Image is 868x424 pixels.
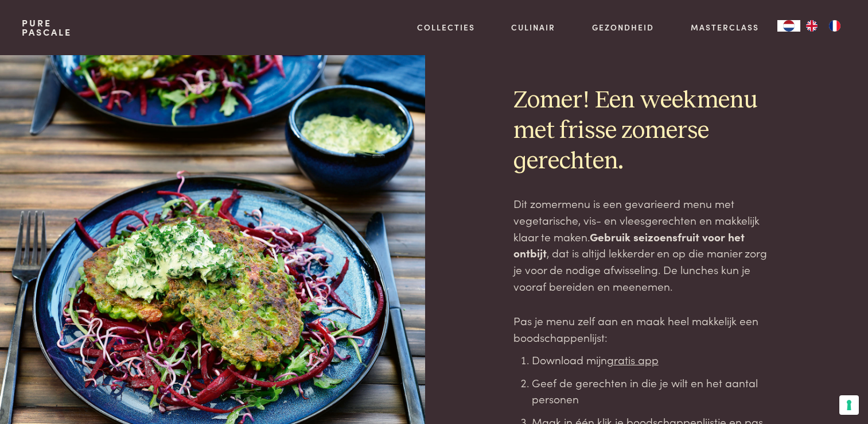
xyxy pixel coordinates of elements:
li: Download mijn [532,352,776,368]
strong: Gebruik seizoensfruit voor het ontbijt [513,229,745,261]
aside: Language selected: Nederlands [777,20,846,32]
h2: Zomer! Een weekmenu met frisse zomerse gerechten. [513,86,776,177]
a: FR [823,20,846,32]
button: Uw voorkeuren voor toestemming voor trackingtechnologieën [839,395,859,415]
ul: Language list [800,20,846,32]
li: Geef de gerechten in die je wilt en het aantal personen [532,375,776,407]
a: Collecties [417,21,475,33]
p: Pas je menu zelf aan en maak heel makkelijk een boodschappenlijst: [513,313,776,345]
a: PurePascale [22,18,72,37]
a: Masterclass [691,21,759,33]
a: EN [800,20,823,32]
div: Language [777,20,800,32]
a: NL [777,20,800,32]
a: Culinair [511,21,555,33]
a: Gezondheid [592,21,654,33]
p: Dit zomermenu is een gevarieerd menu met vegetarische, vis- en vleesgerechten en makkelijk klaar ... [513,195,776,294]
a: gratis app [607,352,659,367]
